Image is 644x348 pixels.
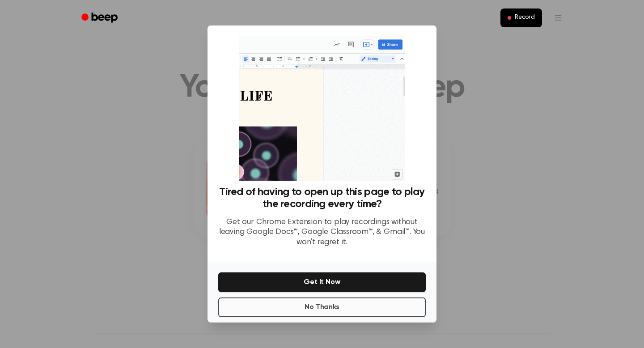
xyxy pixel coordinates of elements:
p: Get our Chrome Extension to play recordings without leaving Google Docs™, Google Classroom™, & Gm... [218,217,426,248]
span: Record [515,14,535,22]
button: No Thanks [218,297,426,317]
a: Beep [75,9,126,27]
button: Open menu [547,7,569,29]
button: Record [500,8,542,27]
button: Get It Now [218,272,426,292]
h3: Tired of having to open up this page to play the recording every time? [218,186,426,210]
img: Beep extension in action [239,36,405,181]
